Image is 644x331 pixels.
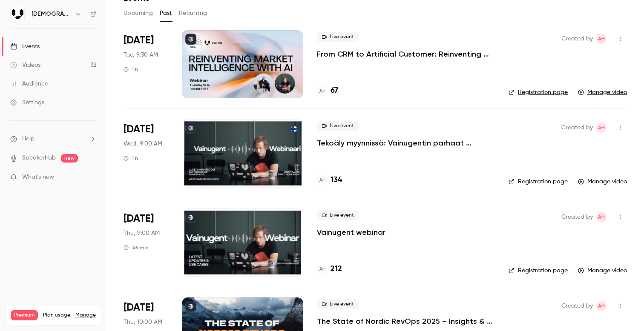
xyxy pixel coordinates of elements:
[86,174,96,181] iframe: Noticeable Trigger
[331,174,342,186] h4: 134
[10,61,40,69] div: Videos
[124,208,168,277] div: May 22 Thu, 9:00 AM (Europe/Helsinki)
[561,212,593,222] span: Created by
[124,318,162,326] span: Thu, 10:00 AM
[179,6,207,20] button: Recurring
[561,123,593,133] span: Created by
[160,6,172,20] button: Past
[317,49,495,59] a: From CRM to Artificial Customer: Reinventing Market Intelligence with AI
[124,51,158,59] span: Tue, 9:30 AM
[596,301,607,311] span: Aamer Hasu
[124,212,154,225] span: [DATE]
[124,155,138,162] div: 1 h
[598,212,605,222] span: AH
[124,140,162,148] span: Wed, 9:00 AM
[317,227,385,237] a: Vainugent webinar
[317,85,338,97] a: 67
[596,212,607,222] span: Aamer Hasu
[317,138,495,148] a: Tekoäly myynnissä: Vainugentin parhaat käyttötavat
[10,98,44,107] div: Settings
[124,34,154,47] span: [DATE]
[124,123,154,136] span: [DATE]
[32,10,72,18] h6: [DEMOGRAPHIC_DATA]
[509,88,568,97] a: Registration page
[124,301,154,314] span: [DATE]
[509,177,568,186] a: Registration page
[124,30,168,98] div: Jun 10 Tue, 9:30 AM (Europe/Helsinki)
[578,88,627,97] a: Manage video
[317,32,359,42] span: Live event
[331,85,338,97] h4: 67
[124,66,138,73] div: 1 h
[596,34,607,44] span: Aamer Hasu
[11,310,38,320] span: Premium
[22,134,34,143] span: Help
[61,154,78,163] span: new
[317,121,359,131] span: Live event
[124,119,168,187] div: May 28 Wed, 9:00 AM (Europe/Helsinki)
[22,173,54,182] span: What's new
[10,42,40,51] div: Events
[317,263,342,275] a: 212
[317,299,359,309] span: Live event
[578,266,627,275] a: Manage video
[561,34,593,44] span: Created by
[75,312,96,319] a: Manage
[124,6,153,20] button: Upcoming
[317,210,359,220] span: Live event
[317,174,342,186] a: 134
[124,229,160,237] span: Thu, 9:00 AM
[22,154,56,163] a: SpeakerHub
[578,177,627,186] a: Manage video
[331,263,342,275] h4: 212
[598,34,605,44] span: AH
[509,266,568,275] a: Registration page
[10,80,48,88] div: Audience
[561,301,593,311] span: Created by
[598,301,605,311] span: AH
[317,316,495,326] a: The State of Nordic RevOps 2025 – Insights & Best Practices
[11,7,24,21] img: Vainu
[124,244,149,251] div: 45 min
[43,312,70,319] span: Plan usage
[10,134,96,143] li: help-dropdown-opener
[598,123,605,133] span: AH
[596,123,607,133] span: Aamer Hasu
